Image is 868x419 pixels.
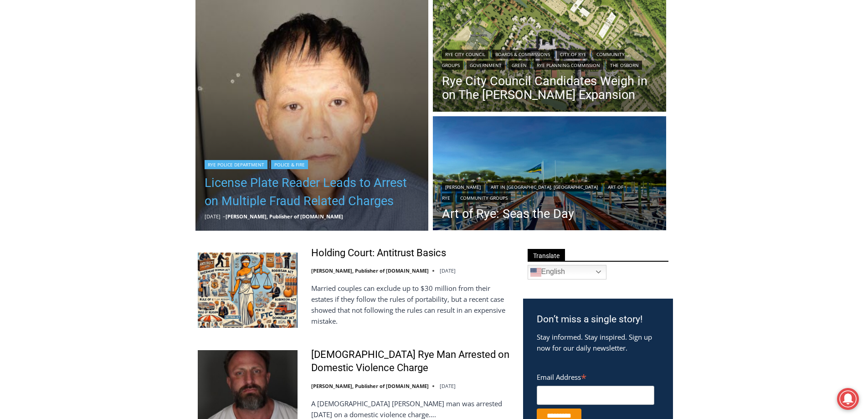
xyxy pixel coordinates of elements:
[311,348,511,374] a: [DEMOGRAPHIC_DATA] Rye Man Arrested on Domestic Violence Charge
[442,207,657,221] a: Art of Rye: Seas the Day
[223,213,226,220] span: –
[467,61,505,70] a: Government
[528,249,565,261] span: Translate
[488,182,601,191] a: Art in [GEOGRAPHIC_DATA], [GEOGRAPHIC_DATA]
[442,181,657,202] div: | | |
[311,383,429,389] a: [PERSON_NAME], Publisher of [DOMAIN_NAME]
[205,213,221,220] time: [DATE]
[271,160,308,169] a: Police & Fire
[440,267,456,274] time: [DATE]
[557,50,590,59] a: City of Rye
[205,158,420,169] div: |
[492,50,553,59] a: Boards & Commissions
[442,50,488,59] a: Rye City Council
[205,174,420,210] a: License Plate Reader Leads to Arrest on Multiple Fraud Related Charges
[537,331,659,353] p: Stay informed. Stay inspired. Sign up now for our daily newsletter.
[537,368,654,384] label: Email Address
[530,267,541,278] img: en
[508,61,530,70] a: Green
[440,383,456,389] time: [DATE]
[442,74,657,102] a: Rye City Council Candidates Weigh in on The [PERSON_NAME] Expansion
[433,116,666,233] img: [PHOTO: Seas the Day - Shenorock Shore Club Marina, Rye 36” X 48” Oil on canvas, Commissioned & E...
[607,61,642,70] a: The Osborn
[311,247,446,260] a: Holding Court: Antitrust Basics
[198,253,298,327] img: Holding Court: Antitrust Basics
[311,267,429,274] a: [PERSON_NAME], Publisher of [DOMAIN_NAME]
[537,312,659,327] h3: Don’t miss a single story!
[205,160,267,169] a: Rye Police Department
[528,265,606,279] a: English
[457,193,511,202] a: Community Groups
[433,116,666,233] a: Read More Art of Rye: Seas the Day
[534,61,603,70] a: Rye Planning Commission
[311,283,511,326] p: Married couples can exclude up to $30 million from their estates if they follow the rules of port...
[442,48,657,70] div: | | | | | | |
[226,213,343,220] a: [PERSON_NAME], Publisher of [DOMAIN_NAME]
[442,182,484,191] a: [PERSON_NAME]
